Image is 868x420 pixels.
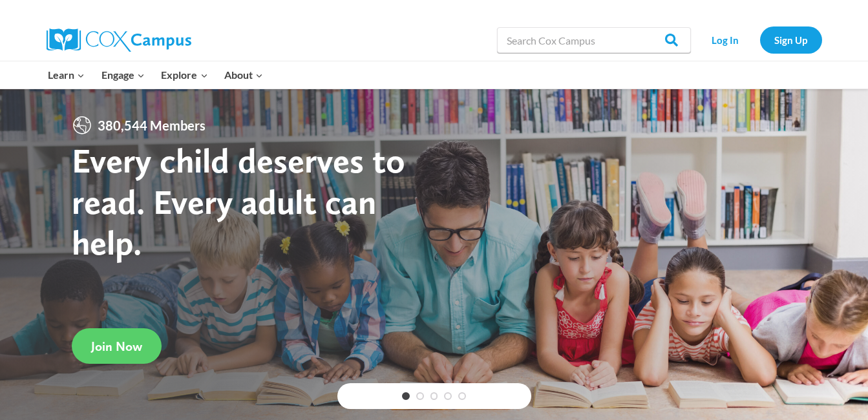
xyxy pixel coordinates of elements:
a: Join Now [72,328,162,364]
a: 1 [402,392,410,400]
span: 380,544 Members [92,115,211,136]
nav: Secondary Navigation [697,26,822,53]
strong: Every child deserves to read. Every adult can help. [72,140,405,263]
a: 5 [458,392,466,400]
a: Log In [697,26,754,53]
img: Cox Campus [47,28,191,52]
span: Join Now [91,339,142,354]
nav: Primary Navigation [40,61,271,89]
span: Engage [101,67,145,83]
a: 3 [430,392,438,400]
a: Sign Up [760,26,822,53]
a: 4 [444,392,452,400]
span: Learn [48,67,85,83]
input: Search Cox Campus [497,27,691,53]
a: 2 [416,392,424,400]
span: Explore [161,67,207,83]
span: About [224,67,263,83]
